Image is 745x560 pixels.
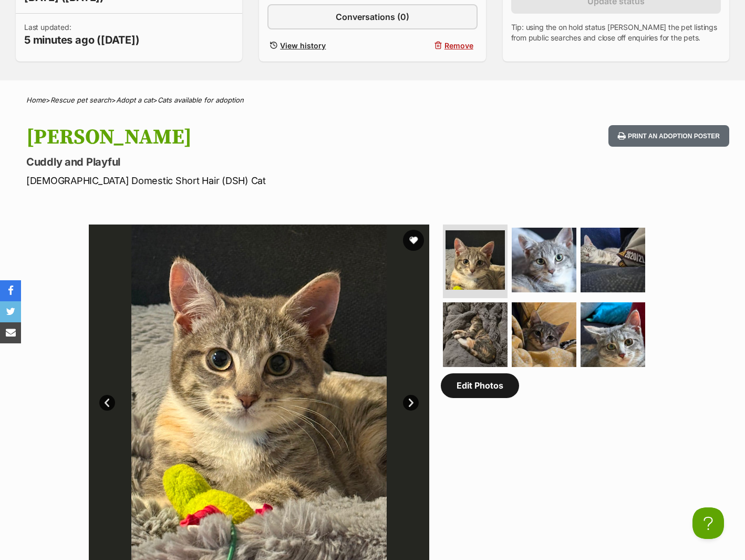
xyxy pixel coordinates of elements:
img: Photo of Camie [512,228,576,292]
a: View history [267,38,368,53]
a: Rescue pet search [50,96,111,104]
a: Prev [99,395,115,411]
iframe: Help Scout Beacon - Open [692,507,724,539]
img: Photo of Camie [446,230,505,290]
img: Photo of Camie [443,302,508,367]
a: Home [26,96,46,104]
img: Photo of Camie [581,228,645,292]
a: Conversations (0) [267,4,477,29]
a: Sponsored BySquare [148,103,218,111]
span: Remove [444,40,473,51]
a: Next [403,395,419,411]
p: Tip: using the on hold status [PERSON_NAME] the pet listings from public searches and close off e... [511,22,721,43]
p: Cuddly and Playful [26,155,454,169]
img: Photo of Camie [512,302,576,367]
button: favourite [403,230,424,251]
img: OBA_TRANS.png [121,2,131,9]
a: A simple POS that works for your restaurant [148,15,493,30]
span: Conversations (0) [336,11,409,23]
span: View history [280,40,326,51]
a: Adopt a cat [116,96,153,104]
p: Last updated: [24,22,140,47]
p: [DEMOGRAPHIC_DATA] Domestic Short Hair (DSH) Cat [26,174,454,188]
span: 5 minutes ago ([DATE]) [24,33,140,47]
span: Square [194,103,218,111]
a: Cats available for adoption [158,96,244,104]
img: Photo of Camie [581,302,645,367]
h1: [PERSON_NAME] [26,125,454,149]
a: Square is an all-in-one point-of-sale system that lets you manage in-person and online orders, pi... [148,39,493,63]
button: Remove [377,38,478,53]
button: Print an adoption poster [608,125,729,147]
a: Edit Photos [441,373,519,398]
a: Learn more [429,98,493,116]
